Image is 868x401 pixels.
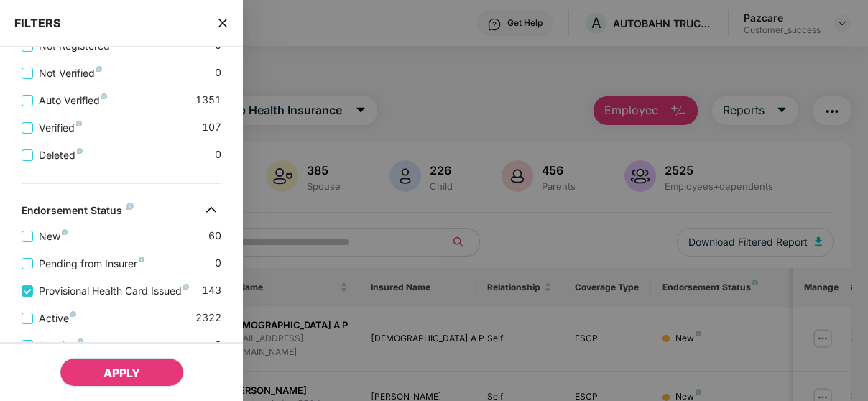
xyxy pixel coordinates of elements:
span: Active [33,310,82,326]
span: New [33,229,73,244]
span: 1351 [195,92,221,109]
span: Not Verified [33,65,108,81]
span: Inactive [33,338,89,354]
span: APPLY [103,366,140,380]
img: svg+xml;base64,PHN2ZyB4bWxucz0iaHR0cDovL3d3dy53My5vcmcvMjAwMC9zdmciIHdpZHRoPSI4IiBoZWlnaHQ9IjgiIH... [96,66,102,72]
span: 0 [215,147,221,163]
span: Deleted [33,147,88,163]
img: svg+xml;base64,PHN2ZyB4bWxucz0iaHR0cDovL3d3dy53My5vcmcvMjAwMC9zdmciIHdpZHRoPSI4IiBoZWlnaHQ9IjgiIH... [183,284,189,290]
span: Auto Verified [33,93,113,109]
span: 2322 [195,310,221,326]
img: svg+xml;base64,PHN2ZyB4bWxucz0iaHR0cDovL3d3dy53My5vcmcvMjAwMC9zdmciIHdpZHRoPSI4IiBoZWlnaHQ9IjgiIH... [78,338,83,344]
span: Pending from Insurer [33,256,150,272]
span: FILTERS [14,16,61,30]
span: 0 [215,337,221,354]
span: 60 [208,228,221,244]
button: APPLY [60,358,184,387]
img: svg+xml;base64,PHN2ZyB4bWxucz0iaHR0cDovL3d3dy53My5vcmcvMjAwMC9zdmciIHdpZHRoPSI4IiBoZWlnaHQ9IjgiIH... [76,121,82,126]
img: svg+xml;base64,PHN2ZyB4bWxucz0iaHR0cDovL3d3dy53My5vcmcvMjAwMC9zdmciIHdpZHRoPSI4IiBoZWlnaHQ9IjgiIH... [62,229,68,235]
span: Provisional Health Card Issued [33,283,195,299]
span: 107 [202,119,221,136]
span: 0 [215,255,221,272]
img: svg+xml;base64,PHN2ZyB4bWxucz0iaHR0cDovL3d3dy53My5vcmcvMjAwMC9zdmciIHdpZHRoPSI4IiBoZWlnaHQ9IjgiIH... [126,203,134,210]
img: svg+xml;base64,PHN2ZyB4bWxucz0iaHR0cDovL3d3dy53My5vcmcvMjAwMC9zdmciIHdpZHRoPSI4IiBoZWlnaHQ9IjgiIH... [77,148,83,154]
span: Verified [33,120,88,136]
span: close [217,16,228,30]
img: svg+xml;base64,PHN2ZyB4bWxucz0iaHR0cDovL3d3dy53My5vcmcvMjAwMC9zdmciIHdpZHRoPSI4IiBoZWlnaHQ9IjgiIH... [70,311,76,317]
img: svg+xml;base64,PHN2ZyB4bWxucz0iaHR0cDovL3d3dy53My5vcmcvMjAwMC9zdmciIHdpZHRoPSI4IiBoZWlnaHQ9IjgiIH... [139,257,144,262]
img: svg+xml;base64,PHN2ZyB4bWxucz0iaHR0cDovL3d3dy53My5vcmcvMjAwMC9zdmciIHdpZHRoPSI4IiBoZWlnaHQ9IjgiIH... [101,93,107,99]
img: svg+xml;base64,PHN2ZyB4bWxucz0iaHR0cDovL3d3dy53My5vcmcvMjAwMC9zdmciIHdpZHRoPSIzMiIgaGVpZ2h0PSIzMi... [200,198,223,221]
span: 0 [215,65,221,81]
span: 143 [202,282,221,299]
div: Endorsement Status [22,204,134,221]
